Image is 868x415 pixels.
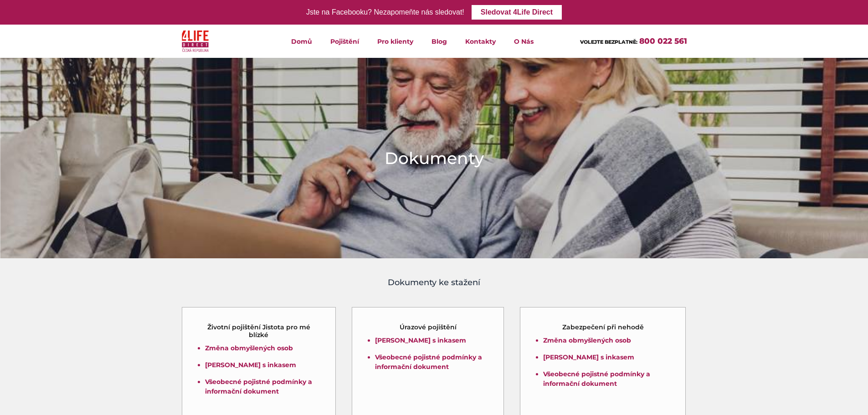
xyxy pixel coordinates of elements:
[306,6,464,19] div: Jste na Facebooku? Nezapomeňte nás sledovat!
[198,323,320,339] h5: Životní pojištění Jistota pro mé blízké
[205,361,296,369] a: [PERSON_NAME] s inkasem
[639,36,687,46] a: 800 022 561
[182,28,209,54] img: 4Life Direct Česká republika logo
[543,353,634,361] a: [PERSON_NAME] s inkasem
[385,147,484,169] h1: Dokumenty
[205,344,293,352] a: Změna obmyšlených osob
[375,336,466,344] a: [PERSON_NAME] s inkasem
[562,323,644,331] h5: Zabezpečení při nehodě
[181,277,687,289] h4: Dokumenty ke stažení
[282,25,321,58] a: Domů
[375,353,482,371] a: Všeobecné pojistné podmínky a informační dokument
[422,25,456,58] a: Blog
[543,370,650,388] a: Všeobecné pojistné podmínky a informační dokument
[580,39,637,45] span: VOLEJTE BEZPLATNĚ:
[543,336,631,344] a: Změna obmyšlených osob
[205,378,312,395] a: Všeobecné pojistné podmínky a informační dokument
[472,5,562,20] a: Sledovat 4Life Direct
[400,323,457,331] h5: Úrazové pojištění
[456,25,505,58] a: Kontakty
